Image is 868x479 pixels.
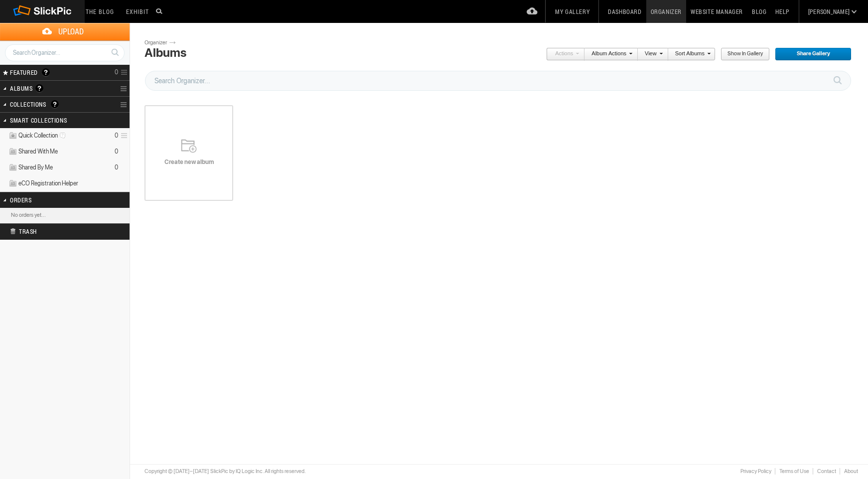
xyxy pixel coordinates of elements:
[154,5,166,17] input: Search photos on SlickPic...
[145,468,306,476] div: Copyright © [DATE]–[DATE] SlickPic by IQ Logic Inc. All rights reserved.
[10,81,94,96] h2: Albums
[18,163,53,171] span: Shared By Me
[18,132,69,140] span: Quick Collection
[736,468,775,475] a: Privacy Policy
[775,468,813,475] a: Terms of Use
[721,48,770,61] a: Show in Gallery
[8,163,17,172] img: ico_album_coll.png
[10,97,94,112] h2: Collections
[18,179,78,187] span: eCO Registration Helper
[10,224,103,239] h2: Trash
[18,148,58,156] span: Shared With Me
[840,468,858,475] a: About
[12,23,130,40] span: Upload
[8,148,17,156] img: ico_album_coll.png
[813,468,840,475] a: Contact
[546,48,579,61] a: Actions
[145,71,851,91] input: Search Organizer...
[145,158,233,166] span: Create new album
[584,48,632,61] a: Album Actions
[145,46,186,60] div: Albums
[775,48,845,61] span: Share Gallery
[120,98,130,112] a: Collection Options
[8,132,17,140] img: ico_album_quick.png
[10,113,94,128] h2: Smart Collections
[106,44,124,61] a: Search
[5,44,125,61] input: Search Organizer...
[8,179,17,188] img: ico_album_coll.png
[668,48,711,61] a: Sort Albums
[11,212,46,218] b: No orders yet...
[721,48,763,61] span: Show in Gallery
[638,48,663,61] a: View
[10,192,94,207] h2: Orders
[7,68,38,76] span: FEATURED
